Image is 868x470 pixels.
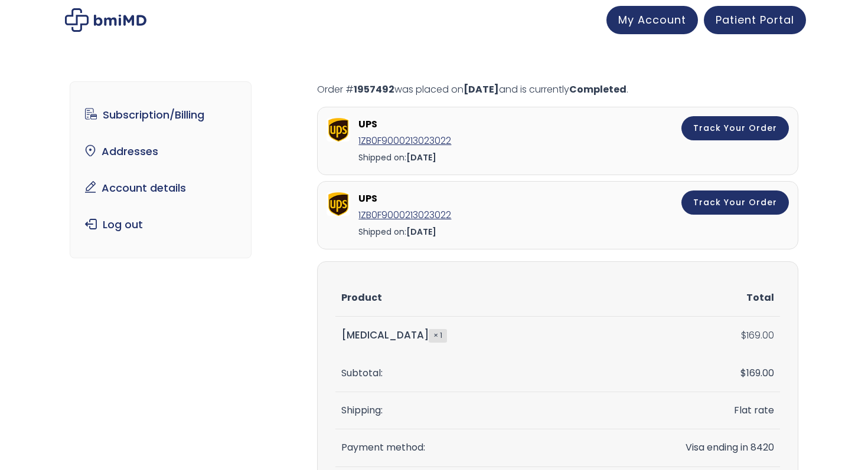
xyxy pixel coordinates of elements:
[79,103,243,127] a: Subscription/Billing
[406,152,436,163] strong: [DATE]
[681,116,789,140] a: Track Your Order
[327,192,350,216] img: ups.png
[317,81,798,98] p: Order # was placed on and is currently .
[576,429,781,466] td: Visa ending in 8420
[740,366,774,380] span: 169.00
[358,134,451,147] a: 1ZB0F9000213023022
[354,83,394,96] mark: 1957492
[79,176,243,201] a: Account details
[358,149,563,166] div: Shipped on:
[358,224,563,240] div: Shipped on:
[327,118,350,142] img: ups.png
[464,83,499,96] mark: [DATE]
[704,6,806,34] a: Patient Portal
[335,317,575,354] td: [MEDICAL_DATA]
[716,12,794,27] span: Patient Portal
[335,392,575,429] th: Shipping:
[681,190,789,215] a: Track Your Order
[740,366,746,380] span: $
[79,212,243,237] a: Log out
[358,116,560,133] strong: UPS
[358,208,451,222] a: 1ZB0F9000213023022
[606,6,698,34] a: My Account
[618,12,686,27] span: My Account
[335,280,575,317] th: Product
[65,8,146,32] img: My account
[569,83,626,96] mark: Completed
[358,190,560,207] strong: UPS
[406,226,436,238] strong: [DATE]
[79,139,243,164] a: Addresses
[741,328,746,342] span: $
[576,392,781,429] td: Flat rate
[335,429,575,466] th: Payment method:
[429,329,447,342] strong: × 1
[741,328,774,342] bdi: 169.00
[576,280,781,317] th: Total
[335,355,575,392] th: Subtotal:
[70,81,252,258] nav: Account pages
